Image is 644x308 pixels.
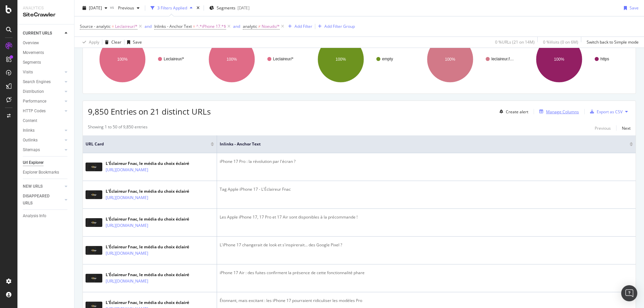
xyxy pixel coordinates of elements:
[491,57,514,61] text: leclaireur.f…
[445,57,455,62] text: 100%
[197,30,302,88] svg: A chart.
[23,49,69,56] a: Movements
[622,125,631,131] div: Next
[525,30,630,88] div: A chart.
[226,57,237,62] text: 100%
[196,22,226,31] span: ^.*iPhone 17.*$
[220,270,633,276] div: iPhone 17 Air : des fuites confirment la présence de cette fonctionnalité phare
[23,169,69,176] a: Explorer Bookmarks
[23,183,63,190] a: NEW URLS
[193,23,195,29] span: =
[220,242,633,248] div: L'iPhone 17 changerait de look et s'inspirerait… des Google Pixel ?
[537,108,579,116] button: Manage Columns
[148,3,195,13] button: 3 Filters Applied
[133,39,142,45] div: Save
[86,141,209,147] span: URL Card
[23,169,59,176] div: Explorer Bookmarks
[554,57,565,62] text: 100%
[306,30,411,88] div: A chart.
[23,137,63,144] a: Outlinks
[88,30,193,88] div: A chart.
[145,23,152,29] button: and
[23,78,63,85] a: Search Engines
[23,108,63,115] a: HTTP Codes
[23,59,41,66] div: Segments
[106,278,148,285] a: [URL][DOMAIN_NAME]
[23,183,43,190] div: NEW URLS
[262,22,280,31] span: Noeuds/*
[217,5,235,11] span: Segments
[157,5,187,11] div: 3 Filters Applied
[88,124,148,132] div: Showing 1 to 50 of 9,850 entries
[106,244,189,250] div: L’Éclaireur Fnac, le média du choix éclairé
[102,37,121,48] button: Clear
[23,40,69,47] a: Overview
[164,57,184,61] text: Leclaireur/*
[23,49,44,56] div: Movements
[23,127,63,134] a: Inlinks
[220,159,633,165] div: iPhone 17 Pro : la révolution par l'écran ?
[233,23,240,29] button: and
[145,23,152,29] div: and
[23,69,63,76] a: Visits
[416,30,521,88] svg: A chart.
[23,78,51,85] div: Search Engines
[106,167,148,173] a: [URL][DOMAIN_NAME]
[294,23,312,29] div: Add Filter
[258,23,261,29] span: ≠
[23,146,63,153] a: Sitemaps
[243,23,257,29] span: analytic
[23,193,63,207] a: DISAPPEARED URLS
[336,57,346,62] text: 100%
[23,193,57,207] div: DISAPPEARED URLS
[23,30,52,37] div: CURRENT URLS
[587,106,623,117] button: Export as CSV
[495,39,535,45] div: 0 % URLs ( 21 on 14M )
[23,98,63,105] a: Performance
[88,106,211,117] span: 9,850 Entries on 21 distinct URLs
[86,163,102,171] img: main image
[324,23,355,29] div: Add Filter Group
[86,274,102,283] img: main image
[106,188,189,194] div: L’Éclaireur Fnac, le média du choix éclairé
[220,186,633,192] div: Tag Apple iPhone 17 - L'Éclaireur Fnac
[273,57,293,61] text: Leclaireur/*
[23,146,40,153] div: Sitemaps
[23,40,39,47] div: Overview
[115,5,134,11] span: Previous
[23,88,63,95] a: Distribution
[622,124,631,132] button: Next
[23,137,38,144] div: Outlinks
[106,222,148,229] a: [URL][DOMAIN_NAME]
[220,214,633,220] div: Les Apple iPhone 17, 17 Pro et 17 Air sont disponibles à la précommande !
[106,194,148,201] a: [URL][DOMAIN_NAME]
[23,212,46,220] div: Analysis Info
[80,3,110,13] button: [DATE]
[23,30,63,37] a: CURRENT URLS
[89,5,102,11] span: 2025 Oct. 1st
[112,23,114,29] span: =
[233,23,240,29] div: and
[23,69,33,76] div: Visits
[382,57,393,61] text: empty
[80,37,99,48] button: Apply
[207,3,252,13] button: Segments[DATE]
[543,39,578,45] div: 0 % Visits ( 0 on 6M )
[154,23,192,29] span: Inlinks - Anchor Text
[621,285,637,301] div: Open Intercom Messenger
[115,22,138,31] span: Leclaireur/*
[106,250,148,257] a: [URL][DOMAIN_NAME]
[106,216,189,222] div: L’Éclaireur Fnac, le média du choix éclairé
[86,218,102,227] img: main image
[23,108,46,115] div: HTTP Codes
[23,98,46,105] div: Performance
[86,190,102,199] img: main image
[23,212,69,220] a: Analysis Info
[23,59,69,66] a: Segments
[220,141,620,147] span: Inlinks - Anchor Text
[237,5,250,11] div: [DATE]
[584,37,639,48] button: Switch back to Simple mode
[595,124,611,132] button: Previous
